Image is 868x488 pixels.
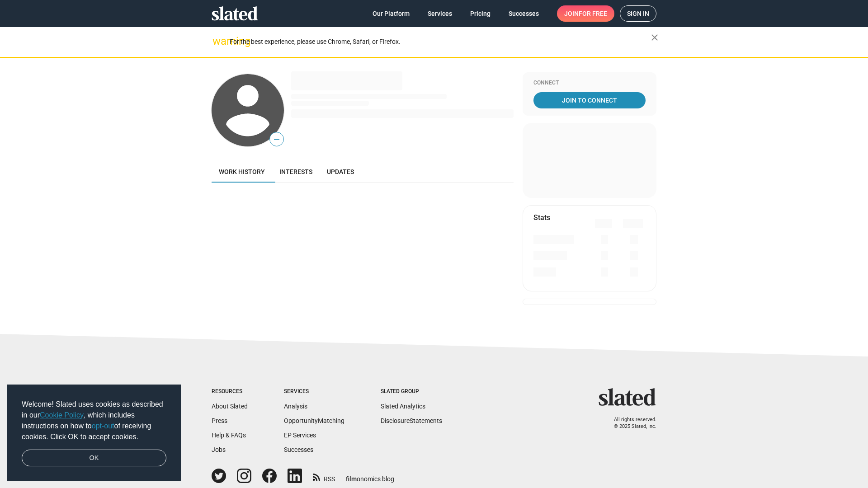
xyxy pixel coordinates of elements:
[501,5,546,22] a: Successes
[627,6,649,21] span: Sign in
[381,403,425,410] a: Slated Analytics
[533,92,646,108] a: Join To Connect
[284,388,344,395] div: Services
[420,5,459,22] a: Services
[327,168,354,175] span: Updates
[535,92,644,108] span: Join To Connect
[284,403,307,410] a: Analysis
[284,432,316,439] a: EP Services
[373,5,410,22] span: Our Platform
[649,32,660,43] mat-icon: close
[381,388,442,395] div: Slated Group
[212,36,223,47] mat-icon: warning
[40,411,84,419] a: Cookie Policy
[219,168,265,175] span: Work history
[279,168,312,175] span: Interests
[365,5,417,22] a: Our Platform
[22,450,166,467] a: dismiss cookie message
[22,399,166,442] span: Welcome! Slated uses cookies as described in our , which includes instructions on how to of recei...
[428,5,452,22] span: Services
[272,161,320,183] a: Interests
[564,5,607,22] span: Join
[212,446,226,453] a: Jobs
[212,417,227,424] a: Press
[313,469,335,483] a: RSS
[381,417,442,424] a: DisclosureStatements
[212,403,248,410] a: About Slated
[92,422,114,430] a: opt-out
[604,417,656,430] p: All rights reserved. © 2025 Slated, Inc.
[533,213,550,222] mat-card-title: Stats
[212,432,246,439] a: Help & FAQs
[346,475,357,483] span: film
[320,161,361,183] a: Updates
[346,468,394,483] a: filmonomics blog
[212,161,272,183] a: Work history
[284,417,344,424] a: OpportunityMatching
[212,388,248,395] div: Resources
[579,5,607,22] span: for free
[7,385,181,481] div: cookieconsent
[533,80,646,87] div: Connect
[470,5,491,22] span: Pricing
[270,134,283,145] span: —
[284,446,313,453] a: Successes
[230,36,651,48] div: For the best experience, please use Chrome, Safari, or Firefox.
[620,5,656,22] a: Sign in
[557,5,614,22] a: Joinfor free
[509,5,539,22] span: Successes
[463,5,498,22] a: Pricing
